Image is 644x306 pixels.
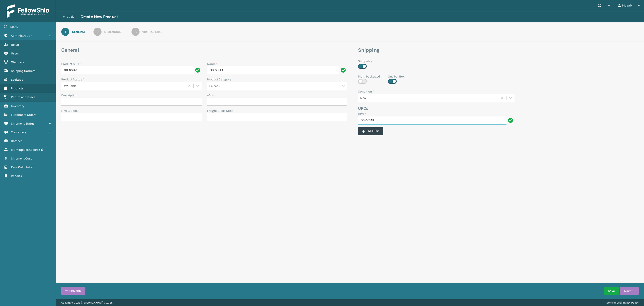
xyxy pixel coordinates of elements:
div: Available [64,84,186,88]
h3: Shipping [358,47,595,54]
label: Description [61,93,77,98]
a: Privacy Policy [622,301,639,304]
label: Freight Class Code [207,108,233,113]
span: Roles [11,43,19,47]
label: NMFC Code [61,108,78,113]
div: 3 [131,28,140,36]
span: Inventory [11,104,24,108]
span: Marketplace Orders [11,148,38,152]
label: One Per Box [388,74,405,79]
div: Dimensions [104,30,123,34]
label: Name [207,62,218,66]
button: Add UPC [358,127,383,135]
span: Rate Calculator [11,165,33,169]
h3: General [61,47,347,54]
span: Shipping Carriers [11,69,35,73]
label: Product Category [207,77,231,82]
span: Shipment Cost [11,157,32,160]
button: Previous [61,287,85,295]
label: Multi Packaged [358,74,380,79]
label: ASIN [207,93,214,98]
span: Fulfillment Orders [11,113,36,117]
span: Products [11,86,23,90]
button: Save [604,287,619,295]
div: New [360,96,499,100]
label: Shippable [358,59,372,64]
label: UPC [358,112,366,116]
div: | [606,299,639,306]
label: Product SKU [61,62,81,66]
button: Next [620,287,639,295]
span: Shipment Status [11,122,34,125]
div: Select... [209,84,220,88]
div: Virtual SKUs [142,30,163,34]
span: Return Addresses [11,95,35,99]
div: 2 [93,28,102,36]
button: Back [60,15,80,19]
div: General [72,30,85,34]
p: Copyright 2023 [PERSON_NAME]™ v 1.0.185 [61,299,113,306]
span: Users [11,52,19,55]
label: Condition [358,89,374,94]
img: logo [7,4,49,18]
span: Channels [11,60,24,64]
span: Containers [11,130,26,134]
span: Administration [11,34,32,38]
label: Product Status [61,77,84,82]
span: ( 4 ) [39,148,43,152]
span: Reports [11,174,22,178]
div: 1 [61,28,69,36]
b: UPCs [358,106,368,111]
span: Menu [10,25,18,29]
span: Lookups [11,78,23,82]
h3: Create New Product [80,14,118,19]
span: Batches [11,139,22,143]
a: Terms of Use [606,301,621,304]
